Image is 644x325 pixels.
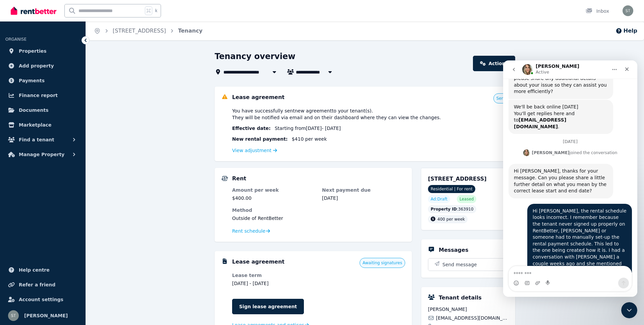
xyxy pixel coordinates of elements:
[292,136,327,142] span: $410 per week
[5,118,80,132] a: Marketplace
[232,228,270,234] a: Rent schedule
[428,306,508,313] span: [PERSON_NAME]
[5,37,26,42] span: ORGANISE
[322,195,405,201] dd: [DATE]
[232,195,315,201] dd: $400.00
[428,259,508,271] button: Send message
[5,103,110,138] div: Hi [PERSON_NAME], thanks for your message. Can you please share a little further detail on what y...
[5,133,80,146] button: Find a tenant
[5,59,80,73] a: Add property
[115,217,126,228] button: Send a message…
[5,88,129,103] div: Jodie says…
[19,121,51,129] span: Marketplace
[437,217,465,222] span: 400 per week
[19,106,49,114] span: Documents
[232,187,315,193] dt: Amount per week
[21,220,26,225] button: Gif picker
[6,206,128,217] textarea: Message…
[5,74,80,87] a: Payments
[155,8,157,13] span: k
[19,281,55,289] span: Refer a friend
[43,220,48,225] button: Start recording
[29,89,114,95] div: joined the conversation
[615,27,637,35] button: Help
[5,143,129,229] div: Shlok says…
[19,136,54,144] span: Find a tenant
[503,60,637,297] iframe: Intercom live chat
[232,148,277,153] a: View adjustment
[19,62,54,70] span: Add property
[29,90,66,95] b: [PERSON_NAME]
[19,150,64,158] span: Manage Property
[19,91,58,99] span: Finance report
[24,312,68,320] span: [PERSON_NAME]
[232,228,265,234] span: Rent schedule
[623,5,633,16] img: Shlok Thakur
[232,280,315,287] dd: [DATE] - [DATE]
[232,107,441,121] span: You have successfully sent new agreement to your tenant(s) . They will be notified via email and ...
[232,272,315,279] dt: Lease term
[363,260,402,266] span: Awaiting signatures
[275,125,341,132] span: Starting from [DATE] - [DATE]
[5,263,80,277] a: Help centre
[428,176,487,182] span: [STREET_ADDRESS]
[19,77,45,85] span: Payments
[322,187,405,193] dt: Next payment due
[442,261,477,268] span: Send message
[232,175,246,183] h5: Rent
[86,21,211,40] nav: Breadcrumb
[431,196,447,202] span: Ad: Draft
[5,39,129,79] div: The RentBetter Team says…
[215,51,296,62] h1: Tenancy overview
[11,6,56,16] img: RentBetter
[10,220,16,225] button: Emoji picker
[460,196,474,202] span: Leased
[11,57,63,69] b: [EMAIL_ADDRESS][DOMAIN_NAME]
[19,266,50,274] span: Help centre
[5,39,110,74] div: We'll be back online [DATE]You'll get replies here and to[EMAIL_ADDRESS][DOMAIN_NAME].
[30,147,123,220] div: Hi [PERSON_NAME], the rental schedule looks incorrect. I remember because the tenant never signed...
[5,103,129,143] div: Jodie says…
[11,2,105,35] div: I'll connect you with someone from our team shortly. Meanwhile, could you please share any additi...
[439,246,468,254] h5: Messages
[5,89,80,102] a: Finance report
[8,310,19,321] img: Shlok Thakur
[431,206,457,212] span: Property ID
[5,103,80,117] a: Documents
[5,278,80,291] a: Refer a friend
[232,136,288,142] span: New rental payment:
[428,185,475,193] span: Residential | For rent
[11,107,105,134] div: Hi [PERSON_NAME], thanks for your message. Can you please share a little further detail on what y...
[436,315,508,321] span: [EMAIL_ADDRESS][DOMAIN_NAME]
[428,205,476,213] div: : 363910
[20,89,27,96] img: Profile image for Jodie
[496,96,505,101] span: Sent
[232,207,405,214] dt: Method
[32,220,37,225] button: Upload attachment
[11,43,105,69] div: We'll be back online [DATE] You'll get replies here and to .
[439,294,482,302] h5: Tenant details
[178,28,203,34] a: Tenancy
[586,8,609,14] div: Inbox
[19,47,47,55] span: Properties
[5,148,80,161] button: Manage Property
[5,79,129,88] div: [DATE]
[232,125,271,132] span: Effective date :
[232,93,284,101] h5: Lease agreement
[232,258,284,266] h5: Lease agreement
[621,302,637,318] iframe: Intercom live chat
[232,299,304,314] a: Sign lease agreement
[5,293,80,306] a: Account settings
[221,176,228,181] img: Rental Payments
[19,295,63,304] span: Account settings
[473,56,515,71] a: Actions
[24,143,129,224] div: Hi [PERSON_NAME], the rental schedule looks incorrect. I remember because the tenant never signed...
[113,28,166,34] a: [STREET_ADDRESS]
[5,44,80,58] a: Properties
